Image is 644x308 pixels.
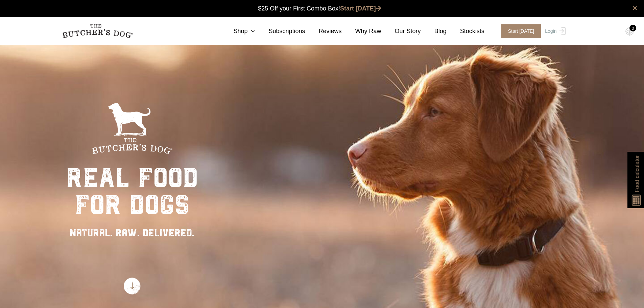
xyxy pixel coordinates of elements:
[305,27,342,36] a: Reviews
[543,24,565,38] a: Login
[447,27,484,36] a: Stockists
[495,24,544,38] a: Start [DATE]
[381,27,421,36] a: Our Story
[342,27,381,36] a: Why Raw
[66,164,198,218] div: real food for dogs
[421,27,447,36] a: Blog
[625,27,634,36] img: TBD_Cart-Empty.png
[501,24,541,38] span: Start [DATE]
[633,4,637,12] a: close
[66,225,198,240] div: NATURAL. RAW. DELIVERED.
[629,25,636,31] div: 0
[633,155,641,192] span: Food calculator
[255,27,305,36] a: Subscriptions
[220,27,255,36] a: Shop
[340,5,381,12] a: Start [DATE]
